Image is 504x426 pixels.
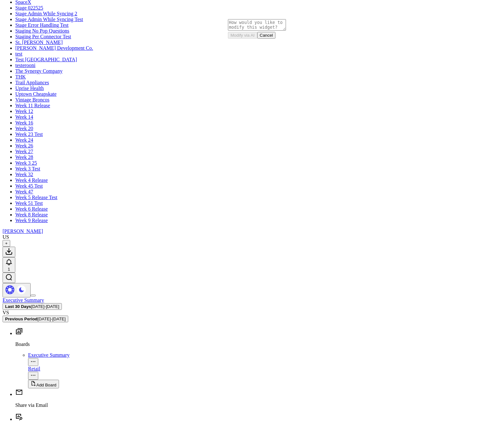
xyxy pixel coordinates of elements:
[15,154,33,160] a: Week 28
[5,304,31,309] b: Last 30 Days
[3,316,68,322] button: Previous Period[DATE]-[DATE]
[15,91,56,97] a: Uptown Cheapskate
[15,126,33,131] a: Week 20
[15,22,69,28] a: Stage Error Handling Test
[15,402,501,408] p: Share via Email
[15,34,71,39] a: Staging Per Connector Test
[15,51,22,56] a: test
[15,177,48,183] a: Week 4 Release
[28,372,38,380] button: Open board menu
[15,172,33,177] a: Week 32
[15,114,33,120] a: Week 14
[15,57,77,62] a: Test [GEOGRAPHIC_DATA]
[257,32,276,39] button: Cancel
[15,341,501,347] p: Boards
[15,120,33,125] a: Week 16
[3,257,15,273] button: 1
[28,352,501,365] a: Executive SummaryOpen board menu
[37,317,65,321] span: [DATE] - [DATE]
[15,183,43,189] a: Week 45 Test
[28,380,59,388] button: Add Board
[15,166,40,171] a: Week 3 Test
[15,189,33,194] a: Week 47
[15,137,33,143] a: Week 24
[15,200,43,206] a: Week 51 Test
[15,17,83,22] a: Stage Admin While Syncing Test
[15,86,44,91] a: Uprise Health
[3,228,43,234] a: [PERSON_NAME]
[3,240,10,247] button: +
[28,358,38,366] button: Open board menu
[15,80,49,85] a: Trail Appliances
[5,267,13,272] div: 1
[15,68,62,74] a: The Synergy Company
[15,212,48,217] a: Week 8 Release
[15,5,43,11] a: Stage 022525
[15,218,48,223] a: Week 9 Release
[15,160,37,166] a: Week 3 25
[15,206,48,212] a: Week 6 Release
[15,195,57,200] a: Week 5 Release Test
[15,131,43,137] a: Week 23 Test
[15,108,33,114] a: Week 12
[3,234,9,240] div: US
[3,273,15,283] button: Open search
[15,40,62,45] a: St. [PERSON_NAME]
[28,366,501,372] div: Retail
[15,97,49,102] a: Vintage Broncos
[3,303,62,310] button: Last 30 Days[DATE]-[DATE]
[3,310,501,316] div: VS
[15,11,77,16] a: Stage Admin While Syncing 2
[15,103,50,108] a: Week 11 Release
[15,74,26,79] a: THK
[5,241,8,246] span: +
[15,63,35,68] a: testerooni
[15,28,69,34] a: Staging No Pop Questions
[15,149,33,154] a: Week 27
[28,352,501,358] div: Executive Summary
[28,366,501,379] a: RetailOpen board menu
[36,383,56,387] span: Add Board
[5,317,37,321] b: Previous Period
[15,45,93,51] a: [PERSON_NAME] Development Co.
[15,143,33,148] a: Week 26
[228,32,257,39] button: Modify via AI
[31,304,59,309] span: [DATE] - [DATE]
[3,297,44,303] a: Executive Summary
